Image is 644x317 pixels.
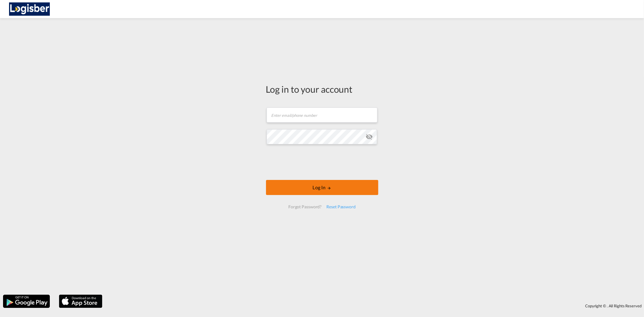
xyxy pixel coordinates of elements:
div: Log in to your account [266,83,378,95]
img: d7a75e507efd11eebffa5922d020a472.png [9,2,50,16]
img: apple.png [58,294,103,309]
div: Copyright © . All Rights Reserved [105,301,644,311]
md-icon: icon-eye-off [366,133,373,140]
div: Reset Password [324,201,358,212]
div: Forgot Password? [286,201,324,212]
input: Enter email/phone number [267,107,377,123]
iframe: reCAPTCHA [276,150,368,174]
button: LOGIN [266,180,378,195]
img: google.png [2,294,50,309]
